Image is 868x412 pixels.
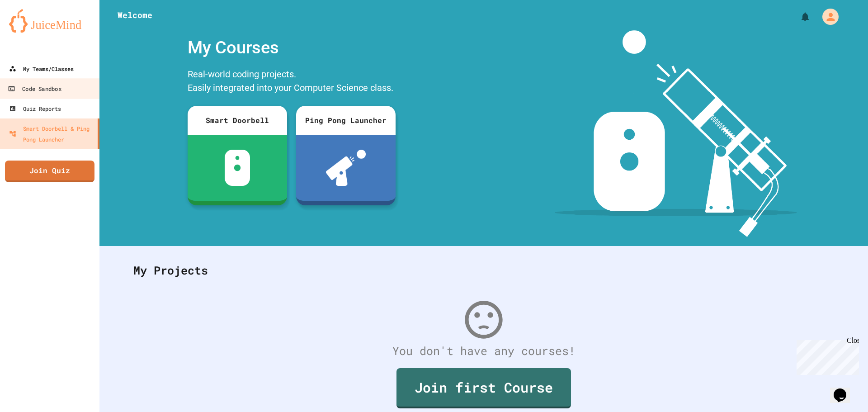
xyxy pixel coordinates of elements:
[783,9,813,24] div: My Notifications
[225,150,250,186] img: sdb-white.svg
[793,336,859,375] iframe: chat widget
[9,9,90,33] img: logo-orange.svg
[5,161,94,182] a: Join Quiz
[183,65,400,99] div: Real-world coding projects. Easily integrated into your Computer Science class.
[124,253,843,288] div: My Projects
[9,103,61,114] div: Quiz Reports
[9,63,74,74] div: My Teams/Classes
[326,150,366,186] img: ppl-with-ball.png
[4,4,62,57] div: Chat with us now!Close
[124,342,843,360] div: You don't have any courses!
[830,376,859,403] iframe: chat widget
[813,6,841,27] div: My Account
[296,106,396,135] div: Ping Pong Launcher
[396,368,571,408] a: Join first Course
[188,106,287,135] div: Smart Doorbell
[183,30,400,65] div: My Courses
[8,83,61,95] div: Code Sandbox
[555,30,797,237] img: banner-image-my-projects.png
[9,123,94,145] div: Smart Doorbell & Ping Pong Launcher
